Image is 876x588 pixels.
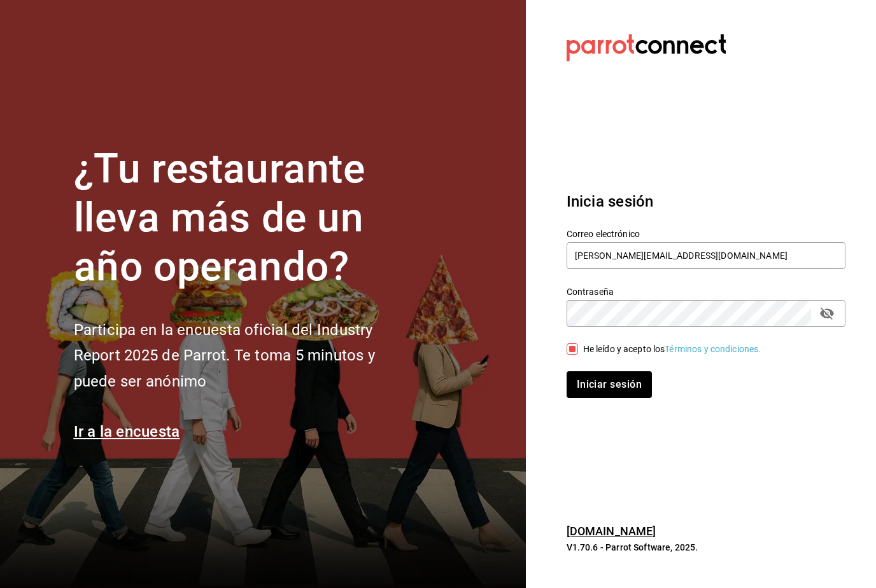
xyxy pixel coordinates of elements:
button: Iniciar sesión [567,371,652,398]
h2: Participa en la encuesta oficial del Industry Report 2025 de Parrot. Te toma 5 minutos y puede se... [74,317,418,395]
label: Correo electrónico [567,229,845,238]
label: Contraseña [567,287,845,296]
h3: Inicia sesión [567,190,845,213]
input: Ingresa tu correo electrónico [567,242,845,269]
a: Ir a la encuesta [74,423,180,441]
a: Términos y condiciones. [665,344,761,354]
h1: ¿Tu restaurante lleva más de un año operando? [74,145,418,291]
p: V1.70.6 - Parrot Software, 2025. [567,541,845,554]
a: [DOMAIN_NAME] [567,524,656,538]
button: passwordField [816,303,838,324]
div: He leído y acepto los [583,343,761,356]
